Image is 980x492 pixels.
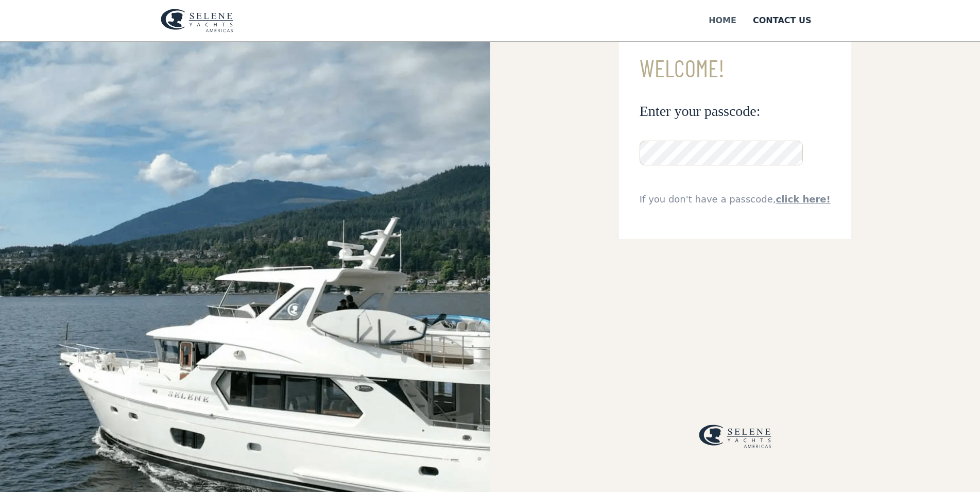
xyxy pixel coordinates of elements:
div: If you don't have a passcode, [640,192,831,206]
img: logo [699,425,771,448]
div: Home [709,14,736,27]
form: Email Form [619,22,851,239]
div: Contact US [753,14,812,27]
img: logo [161,9,233,32]
a: click here! [776,194,830,205]
h3: Enter your passcode: [640,102,831,120]
h3: Welcome! [640,55,831,81]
